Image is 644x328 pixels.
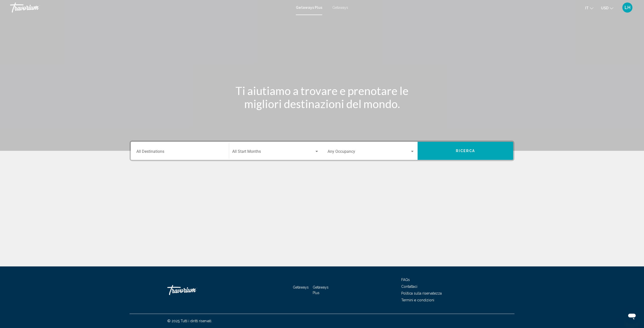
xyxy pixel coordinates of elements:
[601,6,609,10] span: USD
[401,291,442,295] a: Politica sulla riservatezza
[401,298,434,302] a: Termini e condizioni
[167,283,218,298] a: Travorium
[601,4,613,12] button: Change currency
[313,285,329,295] a: Getaways Plus
[10,3,291,13] a: Travorium
[585,6,589,10] span: it
[332,6,348,10] a: Getaways
[585,4,593,12] button: Change language
[456,149,475,153] span: Ricerca
[418,142,513,160] button: Ricerca
[131,142,513,160] div: Search widget
[228,84,416,110] h1: Ti aiutiamo a trovare e prenotare le migliori destinazioni del mondo.
[401,278,410,282] a: FAQs
[624,308,640,324] iframe: Pulsante per aprire la finestra di messaggistica
[296,6,322,10] a: Getaways Plus
[293,285,309,289] a: Getaways
[625,5,630,10] span: LH
[621,2,634,13] button: User Menu
[167,319,212,323] span: © 2025 Tutti i diritti riservati.
[401,285,417,289] a: Contattaci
